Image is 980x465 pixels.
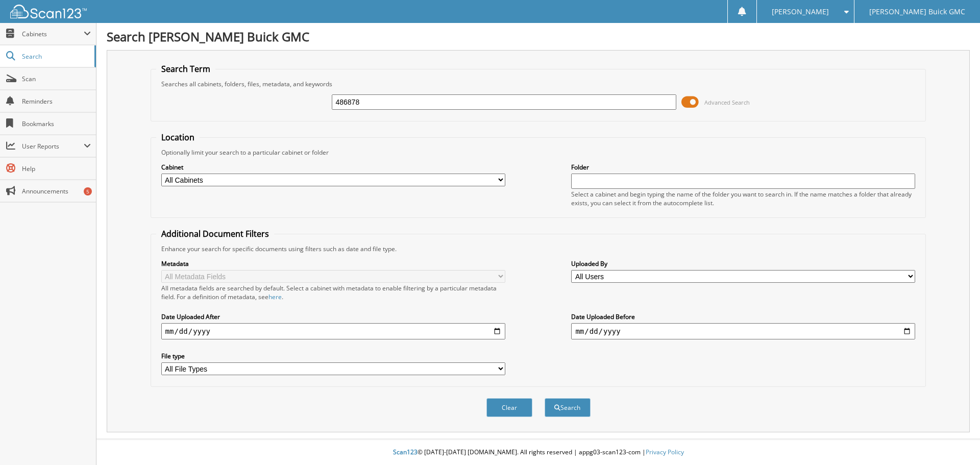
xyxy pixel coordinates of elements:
span: Cabinets [22,30,84,38]
legend: Additional Document Filters [156,228,274,239]
legend: Search Term [156,63,215,75]
div: 5 [84,187,92,195]
div: All metadata fields are searched by default. Select a cabinet with metadata to enable filtering b... [161,284,505,301]
input: end [571,323,915,339]
span: [PERSON_NAME] [772,9,829,15]
button: Search [545,398,591,417]
div: Optionally limit your search to a particular cabinet or folder [156,148,921,157]
legend: Location [156,132,200,143]
input: start [161,323,505,339]
span: Help [22,164,91,173]
span: Reminders [22,97,91,106]
span: Scan [22,75,91,83]
iframe: Chat Widget [929,416,980,465]
img: scan123-logo-white.svg [10,5,87,18]
span: Bookmarks [22,119,91,128]
a: Privacy Policy [646,448,684,456]
span: Search [22,52,89,61]
label: Folder [571,163,915,172]
label: Cabinet [161,163,505,172]
div: Searches all cabinets, folders, files, metadata, and keywords [156,80,921,88]
label: File type [161,352,505,360]
span: Scan123 [393,448,418,456]
label: Metadata [161,259,505,268]
a: here [268,292,282,301]
span: Announcements [22,187,91,195]
span: User Reports [22,142,84,151]
label: Date Uploaded Before [571,312,915,321]
label: Uploaded By [571,259,915,268]
span: [PERSON_NAME] Buick GMC [869,9,965,15]
div: Enhance your search for specific documents using filters such as date and file type. [156,244,921,253]
button: Clear [486,398,532,417]
label: Date Uploaded After [161,312,505,321]
div: Select a cabinet and begin typing the name of the folder you want to search in. If the name match... [571,190,915,207]
h1: Search [PERSON_NAME] Buick GMC [107,28,970,45]
span: Advanced Search [704,99,750,106]
div: © [DATE]-[DATE] [DOMAIN_NAME]. All rights reserved | appg03-scan123-com | [96,440,980,465]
